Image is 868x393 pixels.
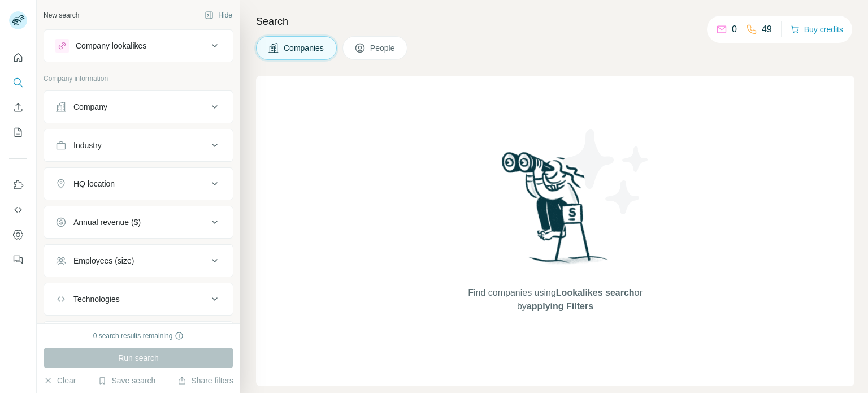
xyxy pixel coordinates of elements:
[9,47,27,68] button: Quick start
[93,331,184,341] div: 0 search results remaining
[791,21,843,37] button: Buy credits
[44,74,233,84] p: Company information
[465,286,645,313] span: Find companies using or by
[44,247,233,274] button: Employees (size)
[9,122,27,142] button: My lists
[9,97,27,118] button: Enrich CSV
[44,93,233,120] button: Company
[44,375,76,386] button: Clear
[284,42,325,54] span: Companies
[497,149,614,275] img: Surfe Illustration - Woman searching with binoculars
[9,249,27,270] button: Feedback
[762,23,772,36] p: 49
[73,140,102,151] div: Industry
[44,286,233,313] button: Technologies
[44,132,233,159] button: Industry
[9,224,27,245] button: Dashboard
[73,293,120,305] div: Technologies
[9,200,27,220] button: Use Surfe API
[73,178,115,189] div: HQ location
[73,217,141,228] div: Annual revenue ($)
[76,40,146,51] div: Company lookalikes
[44,209,233,236] button: Annual revenue ($)
[256,14,854,29] h4: Search
[73,255,134,266] div: Employees (size)
[9,175,27,195] button: Use Surfe on LinkedIn
[44,10,79,20] div: New search
[73,101,107,113] div: Company
[527,301,593,311] span: applying Filters
[555,121,657,223] img: Surfe Illustration - Stars
[177,375,233,386] button: Share filters
[44,170,233,197] button: HQ location
[9,72,27,93] button: Search
[44,32,233,59] button: Company lookalikes
[197,7,240,24] button: Hide
[370,42,396,54] span: People
[98,375,155,386] button: Save search
[556,288,635,297] span: Lookalikes search
[732,23,737,36] p: 0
